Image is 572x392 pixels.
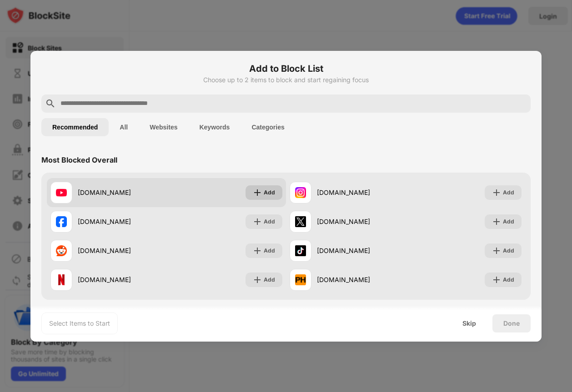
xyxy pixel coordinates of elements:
[139,118,188,136] button: Websites
[78,275,166,284] div: [DOMAIN_NAME]
[503,246,514,255] div: Add
[264,246,275,255] div: Add
[49,319,110,328] div: Select Items to Start
[503,275,514,284] div: Add
[56,216,67,227] img: favicons
[188,118,241,136] button: Keywords
[56,245,67,256] img: favicons
[503,188,514,197] div: Add
[264,188,275,197] div: Add
[78,217,166,226] div: [DOMAIN_NAME]
[241,118,295,136] button: Categories
[109,118,139,136] button: All
[462,320,476,327] div: Skip
[56,274,67,285] img: favicons
[41,155,117,164] div: Most Blocked Overall
[503,320,520,327] div: Done
[317,246,406,255] div: [DOMAIN_NAME]
[317,188,406,197] div: [DOMAIN_NAME]
[78,188,166,197] div: [DOMAIN_NAME]
[78,246,166,255] div: [DOMAIN_NAME]
[56,187,67,198] img: favicons
[41,76,531,84] div: Choose up to 2 items to block and start regaining focus
[45,98,56,109] img: search.svg
[295,187,306,198] img: favicons
[295,216,306,227] img: favicons
[264,275,275,284] div: Add
[317,217,406,226] div: [DOMAIN_NAME]
[41,62,531,75] h6: Add to Block List
[295,245,306,256] img: favicons
[503,217,514,226] div: Add
[295,274,306,285] img: favicons
[41,118,109,136] button: Recommended
[264,217,275,226] div: Add
[317,275,406,284] div: [DOMAIN_NAME]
